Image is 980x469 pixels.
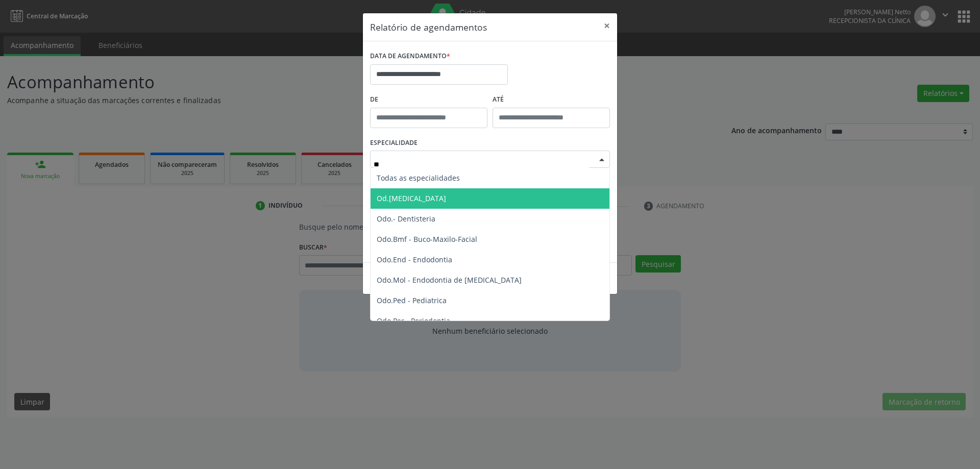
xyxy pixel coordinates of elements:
[377,295,447,305] span: Odo.Ped - Pediatrica
[377,255,452,264] span: Odo.End - Endodontia
[377,316,450,326] span: Odo.Per - Periodontia
[370,48,450,64] label: DATA DE AGENDAMENTO
[493,92,610,108] label: ATÉ
[370,135,418,151] label: ESPECIALIDADE
[377,214,435,224] span: Odo.- Dentisteria
[377,193,446,203] span: Od.[MEDICAL_DATA]
[370,20,487,34] h5: Relatório de agendamentos
[597,13,617,38] button: Close
[377,275,522,285] span: Odo.Mol - Endodontia de [MEDICAL_DATA]
[370,92,487,108] label: De
[377,234,477,244] span: Odo.Bmf - Buco-Maxilo-Facial
[377,173,460,183] span: Todas as especialidades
